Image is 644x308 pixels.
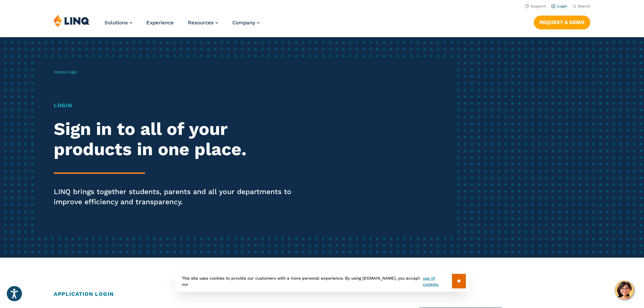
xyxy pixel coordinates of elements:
a: Login [551,4,567,8]
span: / [54,70,77,74]
span: Solutions [104,20,128,26]
nav: Primary Navigation [104,14,260,37]
a: Support [525,4,546,8]
img: LINQ | K‑12 Software [54,14,90,27]
a: Experience [146,20,174,26]
nav: Button Navigation [534,14,590,29]
a: Resources [188,20,218,26]
a: Request a Demo [534,16,590,29]
a: Home [54,70,65,74]
a: Company [232,20,260,26]
div: This site uses cookies to provide our customers with a more personal experience. By using [DOMAIN... [175,270,469,292]
span: Resources [188,20,214,26]
span: Search [578,4,590,8]
span: Login [67,70,77,74]
a: use of cookies. [423,275,452,287]
h2: Sign in to all of your products in one place. [54,119,302,160]
a: Solutions [104,20,132,26]
p: LINQ brings together students, parents and all your departments to improve efficiency and transpa... [54,187,302,207]
button: Open Search Bar [573,4,590,9]
h1: Login [54,101,302,110]
span: Company [232,20,255,26]
button: Hello, have a question? Let’s chat. [615,281,634,300]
